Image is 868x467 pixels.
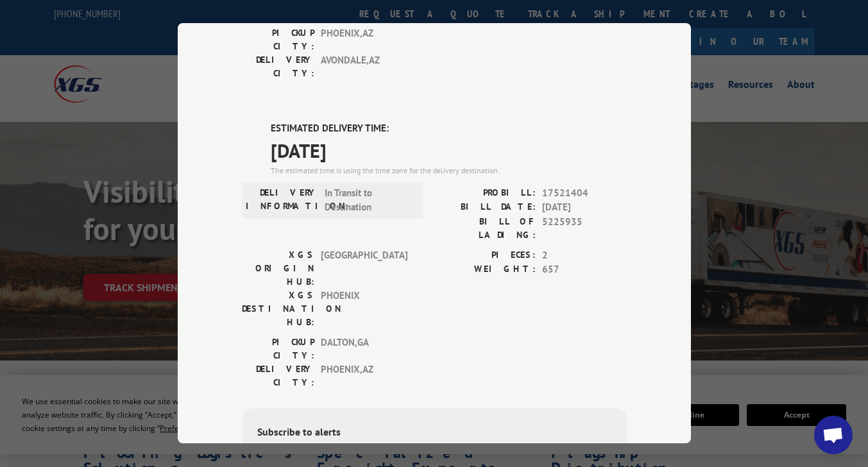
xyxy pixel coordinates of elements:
[434,200,536,215] label: BILL DATE:
[246,186,318,215] label: DELIVERY INFORMATION:
[242,362,314,389] label: DELIVERY CITY:
[242,289,314,329] label: XGS DESTINATION HUB:
[271,165,627,176] div: The estimated time is using the time zone for the delivery destination.
[542,200,627,215] span: [DATE]
[321,26,407,53] span: PHOENIX , AZ
[814,416,853,454] div: Open chat
[434,262,536,277] label: WEIGHT:
[242,335,314,362] label: PICKUP CITY:
[271,121,627,136] label: ESTIMATED DELIVERY TIME:
[542,262,627,277] span: 657
[321,289,407,329] span: PHOENIX
[325,186,411,215] span: In Transit to Destination
[242,53,314,80] label: DELIVERY CITY:
[321,362,407,389] span: PHOENIX , AZ
[542,215,627,242] span: 5225935
[434,215,536,242] label: BILL OF LADING:
[321,335,407,362] span: DALTON , GA
[542,186,627,201] span: 17521404
[257,424,611,443] div: Subscribe to alerts
[271,136,627,165] span: [DATE]
[242,26,314,53] label: PICKUP CITY:
[434,248,536,263] label: PIECES:
[321,248,407,289] span: [GEOGRAPHIC_DATA]
[242,248,314,289] label: XGS ORIGIN HUB:
[321,53,407,80] span: AVONDALE , AZ
[434,186,536,201] label: PROBILL:
[542,248,627,263] span: 2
